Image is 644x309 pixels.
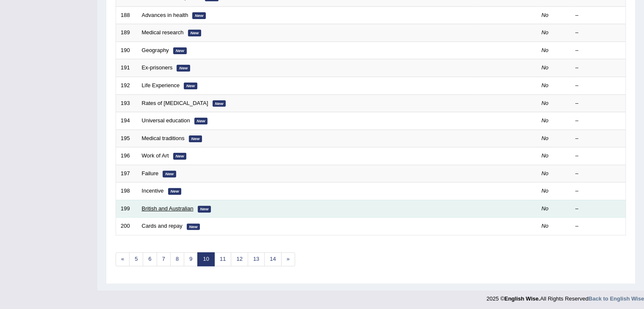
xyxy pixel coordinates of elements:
[486,290,644,303] div: 2025 © All Rights Reserved
[142,170,159,177] a: Failure
[163,171,176,177] em: New
[575,187,621,195] div: –
[575,222,621,230] div: –
[116,218,137,235] td: 200
[189,135,202,142] em: New
[542,117,549,124] em: No
[194,118,208,124] em: New
[575,47,621,55] div: –
[575,152,621,160] div: –
[142,135,185,141] a: Medical traditions
[575,135,621,143] div: –
[542,223,549,229] em: No
[143,252,157,266] a: 6
[198,206,211,212] em: New
[213,100,226,107] em: New
[197,252,214,266] a: 10
[542,170,549,177] em: No
[116,112,137,130] td: 194
[142,152,169,159] a: Work of Art
[542,12,549,18] em: No
[575,170,621,178] div: –
[542,188,549,194] em: No
[575,64,621,72] div: –
[575,205,621,213] div: –
[142,82,180,88] a: Life Experience
[142,29,184,36] a: Medical research
[142,205,193,212] a: British and Australian
[116,165,137,182] td: 197
[575,82,621,90] div: –
[264,252,281,266] a: 14
[142,64,173,71] a: Ex-prisoners
[575,117,621,125] div: –
[248,252,265,266] a: 13
[504,295,540,302] strong: English Wise.
[542,100,549,106] em: No
[116,147,137,165] td: 196
[281,252,295,266] a: »
[542,82,549,88] em: No
[542,29,549,36] em: No
[542,135,549,141] em: No
[589,295,644,302] a: Back to English Wise
[184,83,197,89] em: New
[188,30,202,36] em: New
[192,12,206,19] em: New
[184,252,198,266] a: 9
[170,252,184,266] a: 8
[173,153,187,160] em: New
[116,130,137,147] td: 195
[542,152,549,159] em: No
[116,182,137,200] td: 198
[116,41,137,59] td: 190
[168,188,182,195] em: New
[116,200,137,218] td: 199
[173,47,187,54] em: New
[116,94,137,112] td: 193
[231,252,248,266] a: 12
[187,223,200,230] em: New
[142,12,188,18] a: Advances in health
[575,99,621,108] div: –
[575,11,621,19] div: –
[542,64,549,71] em: No
[142,100,208,106] a: Rates of [MEDICAL_DATA]
[575,29,621,37] div: –
[142,223,182,229] a: Cards and repay
[142,47,169,53] a: Geography
[142,117,190,124] a: Universal education
[116,77,137,94] td: 192
[129,252,143,266] a: 5
[177,65,190,72] em: New
[214,252,231,266] a: 11
[542,205,549,212] em: No
[142,188,164,194] a: Incentive
[157,252,171,266] a: 7
[116,6,137,24] td: 188
[542,47,549,53] em: No
[116,252,130,266] a: «
[116,59,137,77] td: 191
[116,24,137,42] td: 189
